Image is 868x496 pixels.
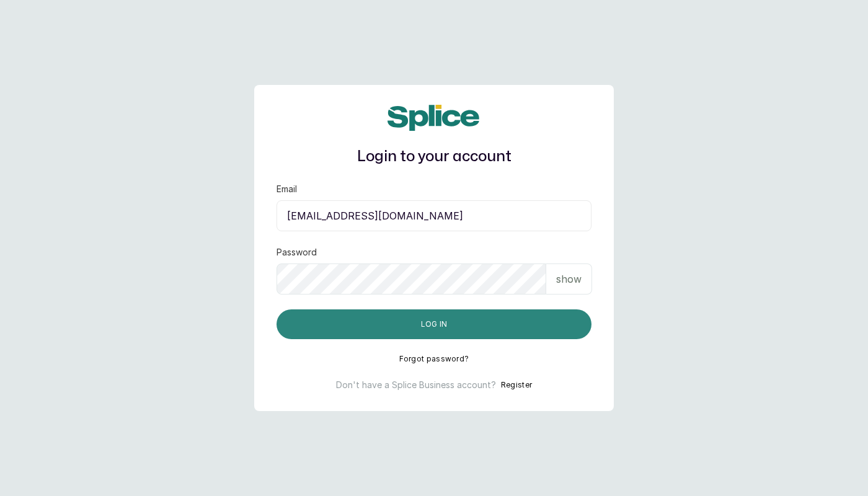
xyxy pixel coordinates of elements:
[399,354,469,364] button: Forgot password?
[277,246,317,259] label: Password
[336,379,496,391] p: Don't have a Splice Business account?
[556,272,582,286] p: show
[277,183,297,195] label: Email
[501,379,532,391] button: Register
[277,146,591,168] h1: Login to your account
[277,309,591,339] button: Log in
[277,200,591,231] input: email@acme.com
